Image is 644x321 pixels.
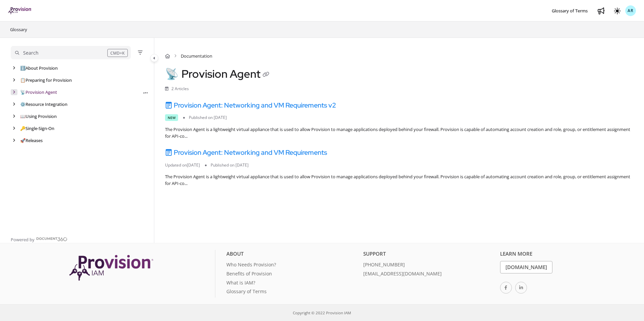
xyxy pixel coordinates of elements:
[11,65,17,71] div: arrow
[500,261,552,273] a: [DOMAIN_NAME]
[20,101,25,107] span: ⚙️
[363,261,495,270] a: [PHONE_NUMBER]
[226,250,358,261] div: About
[107,49,128,57] div: CMD+K
[20,137,43,144] a: Releases
[23,49,39,57] div: Search
[363,270,495,279] a: [EMAIL_ADDRESS][DOMAIN_NAME]
[625,5,636,16] button: AR
[11,235,67,243] a: Powered by Document360 - opens in a new tab
[165,148,327,157] a: Provision Agent: Networking and VM Requirements
[9,25,28,34] a: Glossary
[181,53,212,59] span: Documentation
[165,101,336,110] a: Provision Agent: Networking and VM Requirements v2
[20,101,67,108] a: Resource Integration
[363,250,495,261] div: Support
[261,70,271,80] button: Copy link of Provision Agent
[20,113,57,120] a: Using Provision
[165,67,179,81] span: 📡
[165,67,271,80] h1: Provision Agent
[165,53,170,59] a: Home
[142,89,149,96] button: Article more options
[11,236,35,243] span: Powered by
[165,126,633,139] div: The Provision Agent is a lightweight virtual appliance that is used to allow Provision to manage ...
[226,288,358,297] a: Glossary of Terms
[20,125,25,131] span: 🔑
[165,174,633,187] div: The Provision Agent is a lightweight virtual appliance that is used to allow Provision to manage ...
[226,270,358,279] a: Benefits of Provision
[20,77,25,83] span: 📋
[226,279,358,288] a: What is IAM?
[20,113,25,119] span: 📖
[596,5,606,16] a: Whats new
[20,125,54,132] a: Single-Sign-On
[11,113,17,120] div: arrow
[150,54,158,62] button: Category toggle
[11,101,17,108] div: arrow
[8,7,32,15] a: Project logo
[20,77,72,83] a: Preparing for Provision
[20,137,25,143] span: 🚀
[69,255,153,281] img: Provision IAM Onboarding Platform
[20,89,25,95] span: 📡
[183,115,232,121] li: Published on [DATE]
[11,46,131,59] button: Search
[136,49,144,57] button: Filter
[500,250,632,261] div: Learn More
[628,8,634,14] span: AR
[8,7,32,14] img: brand logo
[142,88,149,96] div: More options
[11,77,17,83] div: arrow
[165,86,189,92] li: 2 Articles
[20,65,58,71] a: About Provision
[11,125,17,132] div: arrow
[226,261,358,270] a: Who Needs Provision?
[11,89,17,95] div: arrow
[552,8,588,14] span: Glossary of Terms
[36,237,67,241] img: Document360
[20,65,25,71] span: ℹ️
[20,89,57,95] a: Provision Agent
[205,162,254,168] li: Published on [DATE]
[612,5,623,16] button: Theme options
[165,162,205,168] li: Updated on [DATE]
[165,114,178,121] span: New
[11,137,17,144] div: arrow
